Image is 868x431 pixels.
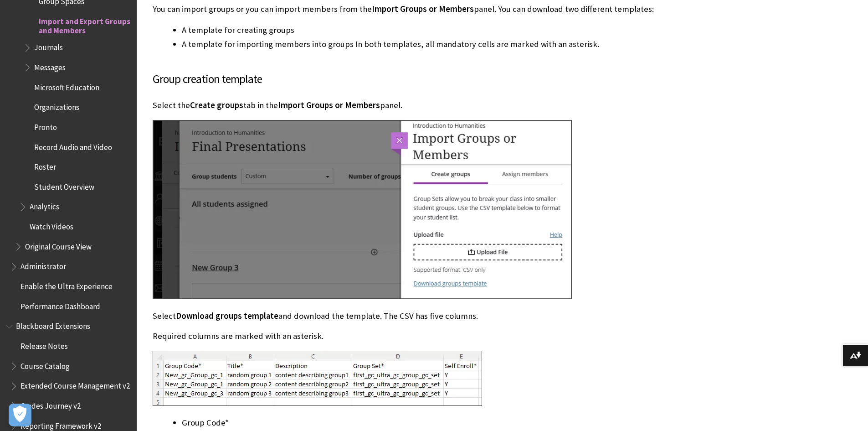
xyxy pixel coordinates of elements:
span: Analytics [30,199,59,212]
span: Pronto [34,119,57,132]
span: Grades Journey v2 [21,398,81,410]
span: Import Groups or Members [372,4,474,14]
span: Microsoft Education [34,80,99,92]
span: Download groups template [176,311,278,321]
p: Select and download the template. The CSV has five columns. [153,310,718,322]
span: Release Notes [21,338,68,351]
span: Original Course View [25,239,92,251]
button: Open Preferences [9,404,31,426]
p: You can import groups or you can import members from the panel. You can download two different te... [153,3,718,15]
span: Enable the Ultra Experience [21,279,113,291]
span: Journals [34,40,63,52]
h3: Group creation template [153,71,718,88]
span: Record Audio and Video [34,140,112,152]
p: Select the tab in the panel. [153,99,718,111]
span: Extended Course Management v2 [21,379,130,391]
p: Required columns are marked with an asterisk. [153,330,718,342]
span: Import Groups or Members [278,100,380,110]
li: A template for creating groups [182,24,718,36]
span: Blackboard Extensions [16,319,90,331]
span: Performance Dashboard [21,299,100,311]
span: Create groups [190,100,243,110]
span: Reporting Framework v2 [21,418,101,431]
span: Messages [34,60,66,72]
span: Roster [34,159,56,171]
span: Course Catalog [21,358,70,371]
img: The Import Groups or Members panel, on the Create Groups tab [153,120,572,300]
img: CSV output of the Download groups template [153,351,482,406]
span: Student Overview [34,179,94,192]
span: Organizations [34,99,79,112]
li: A template for importing members into groups In both templates, all mandatory cells are marked wi... [182,38,718,51]
span: Administrator [21,259,66,271]
span: Import and Export Groups and Members [39,14,130,35]
span: Watch Videos [30,219,73,231]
